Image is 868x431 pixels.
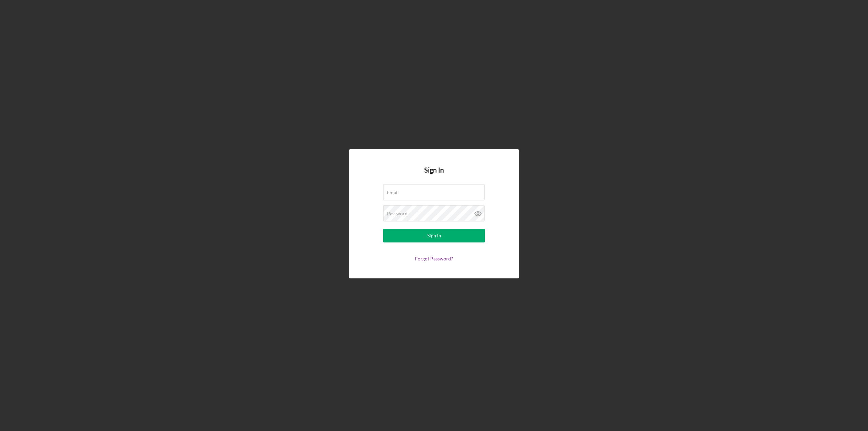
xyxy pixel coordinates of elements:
[427,229,441,242] div: Sign In
[415,256,453,261] a: Forgot Password?
[383,229,485,242] button: Sign In
[424,166,444,184] h4: Sign In
[387,211,408,216] label: Password
[387,190,399,195] label: Email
